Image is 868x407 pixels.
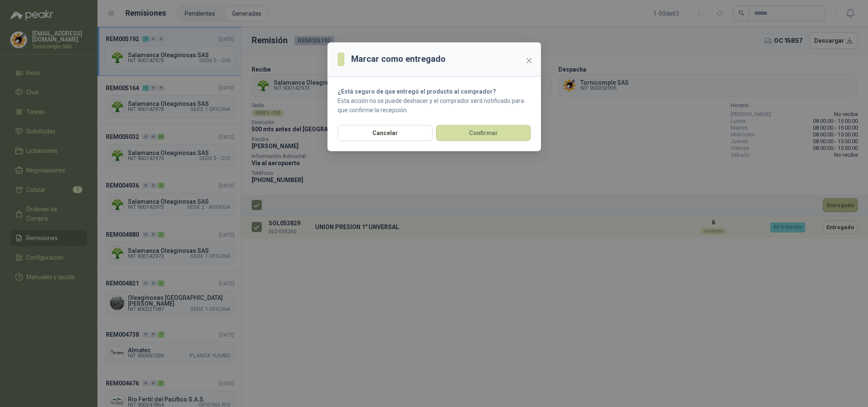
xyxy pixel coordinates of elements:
p: Esta acción no se puede deshacer y el comprador será notificado para que confirme la recepción. [338,96,531,115]
button: Close [522,54,536,67]
strong: ¿Está seguro de que entregó el producto al comprador? [338,88,496,95]
button: Cancelar [338,125,433,141]
button: Confirmar [436,125,531,141]
span: close [526,57,532,64]
h3: Marcar como entregado [351,53,446,66]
